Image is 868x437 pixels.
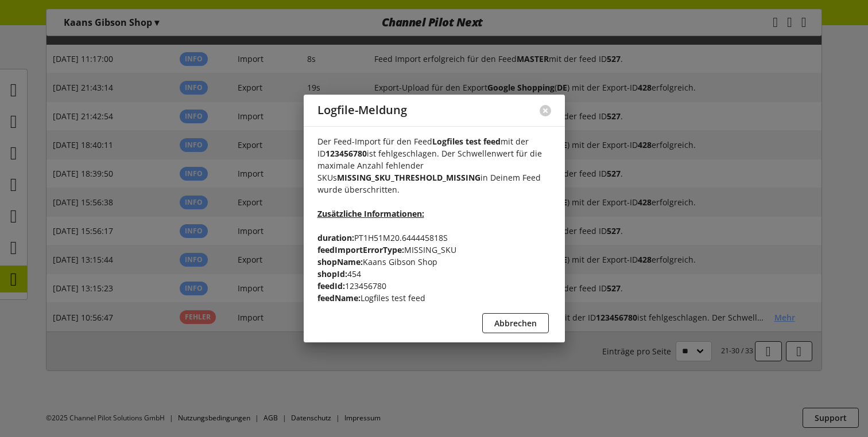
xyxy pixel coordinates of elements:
[325,148,367,159] b: 123456780
[432,136,501,147] b: Logfiles test feed
[482,313,549,333] button: Abbrechen
[317,244,404,255] b: feedImportErrorType:
[317,135,551,304] p: Der Feed-Import für den Feed mit der ID ist fehlgeschlagen. Der Schwellenwert für die maximale An...
[317,292,361,303] b: feedName:
[317,208,424,219] b: Zusätzliche Informationen:
[317,232,354,243] b: duration:
[317,104,407,117] h2: Logfile-Meldung
[317,280,345,291] b: feedId:
[317,256,363,267] b: shopName:
[317,268,347,279] b: shopId:
[494,317,537,329] span: Abbrechen
[337,172,480,183] b: MISSING_SKU_THRESHOLD_MISSING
